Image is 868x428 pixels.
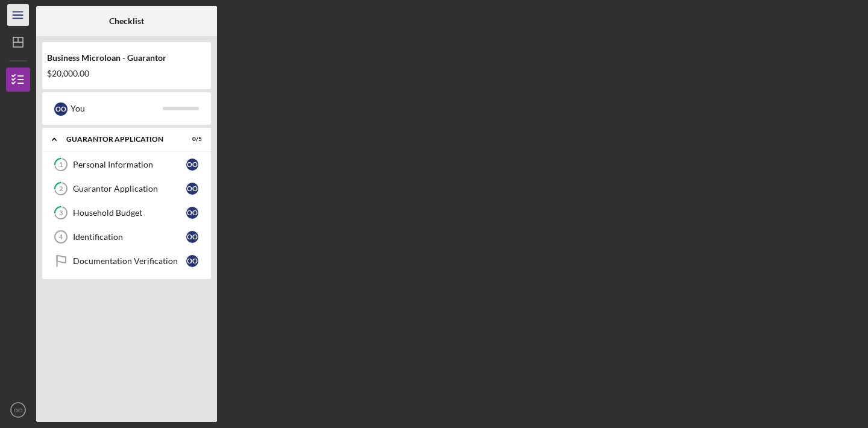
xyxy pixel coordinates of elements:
div: You [71,98,163,119]
div: 0 / 5 [180,136,202,143]
div: Personal Information [73,160,186,169]
tspan: 1 [59,161,63,169]
div: Identification [73,232,186,242]
a: 4IdentificationOO [48,225,205,249]
div: Business Microloan - Guarantor [47,53,206,63]
b: Checklist [109,16,144,26]
div: O O [186,255,198,267]
tspan: 2 [59,185,63,193]
div: Documentation Verification [73,256,186,266]
div: O O [186,159,198,171]
a: 1Personal InformationOO [48,153,205,177]
div: Guarantor Application [66,136,172,143]
div: Guarantor Application [73,184,186,194]
tspan: 4 [59,233,63,241]
a: 3Household BudgetOO [48,201,205,225]
a: Documentation VerificationOO [48,249,205,273]
div: Household Budget [73,208,186,218]
a: 2Guarantor ApplicationOO [48,177,205,201]
div: O O [54,102,68,116]
div: O O [186,231,198,243]
tspan: 3 [59,209,63,217]
text: OO [14,407,23,414]
div: $20,000.00 [47,69,206,78]
button: OO [6,398,30,422]
div: O O [186,207,198,219]
div: O O [186,183,198,195]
